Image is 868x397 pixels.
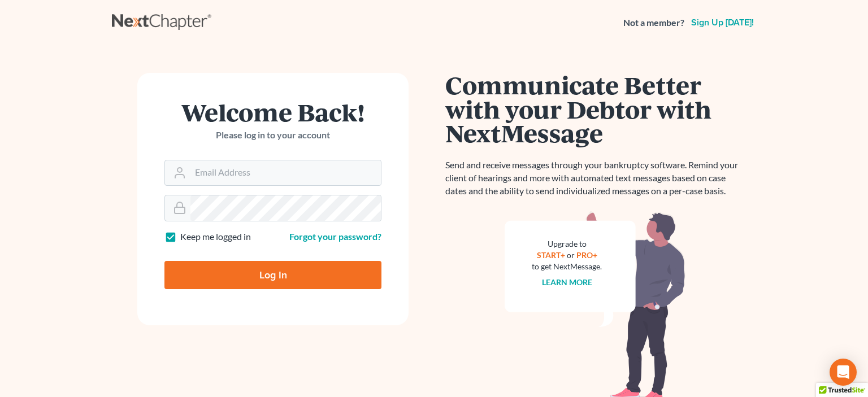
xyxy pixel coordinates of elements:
div: to get NextMessage. [532,261,602,272]
h1: Welcome Back! [164,100,381,124]
p: Send and receive messages through your bankruptcy software. Remind your client of hearings and mo... [445,159,745,198]
span: or [567,250,575,260]
input: Log In [164,261,381,289]
input: Email Address [190,160,381,185]
a: Learn more [542,277,592,287]
p: Please log in to your account [164,129,381,142]
strong: Not a member? [623,16,684,29]
div: Open Intercom Messenger [830,359,857,386]
a: START+ [537,250,565,260]
a: Sign up [DATE]! [689,18,756,27]
a: Forgot your password? [289,231,381,242]
a: PRO+ [576,250,597,260]
h1: Communicate Better with your Debtor with NextMessage [445,73,745,145]
label: Keep me logged in [180,230,251,243]
div: Upgrade to [532,238,602,250]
